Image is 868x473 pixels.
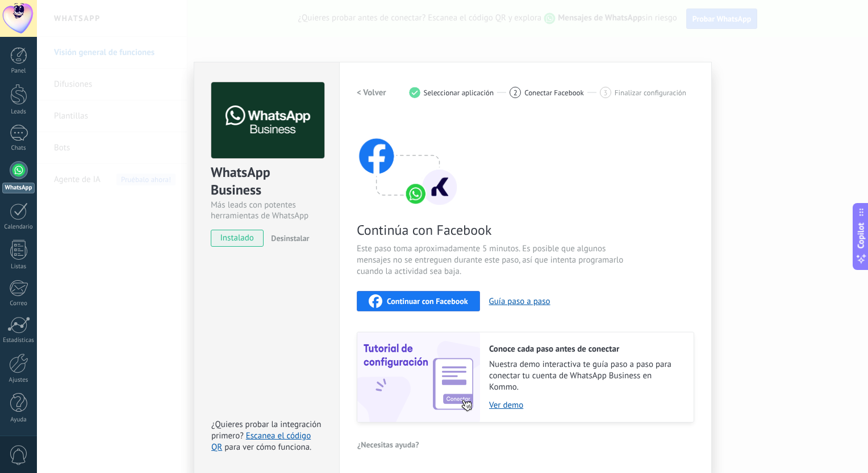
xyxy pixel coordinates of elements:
span: Conectar Facebook [524,88,584,97]
button: Guía paso a paso [489,296,550,307]
button: Continuar con Facebook [357,291,480,311]
span: instalado [211,230,263,247]
div: Calendario [2,223,35,231]
a: Ver demo [489,400,682,411]
div: Listas [2,263,35,271]
div: Más leads con potentes herramientas de WhatsApp [211,200,323,221]
span: ¿Necesitas ayuda? [357,441,419,449]
div: Ajustes [2,377,35,384]
h2: Conoce cada paso antes de conectar [489,344,682,354]
div: WhatsApp [2,183,35,193]
span: 2 [514,88,518,98]
div: Ayuda [2,416,35,424]
span: para ver cómo funciona. [224,442,311,453]
div: Chats [2,145,35,152]
button: Desinstalar [266,230,309,247]
img: connect with facebook [357,116,459,207]
div: Correo [2,300,35,307]
button: ¿Necesitas ayuda? [357,436,420,453]
div: Panel [2,67,35,75]
span: Desinstalar [271,233,309,243]
span: 3 [603,88,607,98]
a: Escanea el código QR [211,430,311,453]
div: Estadísticas [2,337,35,344]
div: Leads [2,108,35,116]
span: Continuar con Facebook [387,297,468,305]
button: < Volver [357,82,386,103]
span: Continúa con Facebook [357,221,627,239]
span: Este paso toma aproximadamente 5 minutos. Es posible que algunos mensajes no se entreguen durante... [357,243,627,277]
div: WhatsApp Business [211,163,323,200]
img: logo_main.png [211,82,324,159]
span: ¿Quieres probar la integración primero? [211,419,322,441]
span: Seleccionar aplicación [424,88,494,97]
span: Finalizar configuración [615,88,686,97]
span: Copilot [856,223,867,249]
h2: < Volver [357,87,386,98]
span: Nuestra demo interactiva te guía paso a paso para conectar tu cuenta de WhatsApp Business en Kommo. [489,359,682,393]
